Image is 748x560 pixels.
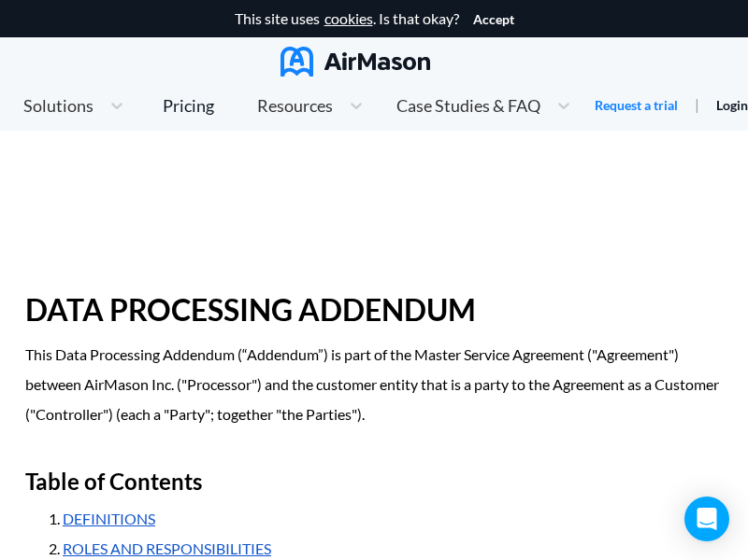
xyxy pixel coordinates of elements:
a: Login [716,97,748,113]
div: Open Intercom Messenger [684,497,729,541]
img: AirMason Logo [280,47,430,77]
a: DEFINITIONS [63,510,155,527]
a: Request a trial [595,96,678,115]
a: ROLES AND RESPONSIBILITIES [63,539,271,557]
span: Case Studies & FAQ [396,97,540,114]
button: Accept cookies [473,12,514,27]
span: Resources [257,97,333,114]
h1: DATA PROCESSING ADDENDUM [25,280,723,340]
a: cookies [324,10,373,27]
span: Solutions [23,97,93,114]
h2: Table of Contents [25,459,723,504]
a: Pricing [163,89,214,122]
div: Pricing [163,97,214,114]
span: | [695,95,699,113]
p: This Data Processing Addendum (“Addendum”) is part of the Master Service Agreement ("Agreement") ... [25,340,723,429]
